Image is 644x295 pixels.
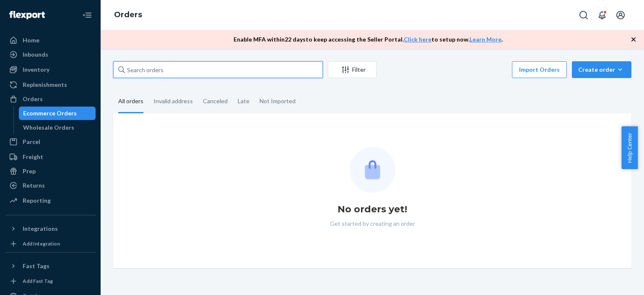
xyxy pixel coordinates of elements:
[612,7,629,23] button: Open account menu
[23,50,48,59] div: Inbounds
[23,138,40,146] div: Parcel
[5,48,96,61] a: Inbounds
[23,153,43,161] div: Freight
[5,179,96,192] a: Returns
[19,107,96,120] a: Ecommerce Orders
[338,203,407,216] h1: No orders yet!
[5,194,96,207] a: Reporting
[23,65,49,74] div: Inventory
[5,222,96,235] button: Integrations
[470,36,501,43] a: Learn More
[260,90,296,112] div: Not Imported
[404,36,431,43] a: Click here
[23,36,39,44] div: Home
[9,11,45,19] img: Flexport logo
[5,259,96,273] button: Fast Tags
[594,7,610,23] button: Open notifications
[23,81,67,89] div: Replenishments
[107,3,149,27] ol: breadcrumbs
[153,90,193,112] div: Invalid address
[23,109,77,117] div: Ecommerce Orders
[79,7,96,23] button: Close Navigation
[5,276,96,286] a: Add Fast Tag
[23,167,36,175] div: Prep
[238,90,249,112] div: Late
[114,10,142,19] a: Orders
[5,78,96,91] a: Replenishments
[23,225,58,233] div: Integrations
[5,92,96,106] a: Orders
[113,61,323,78] input: Search orders
[23,277,53,285] div: Add Fast Tag
[5,135,96,149] a: Parcel
[572,61,631,78] button: Create order
[621,126,638,169] button: Help Center
[328,61,377,78] button: Filter
[23,181,45,190] div: Returns
[19,121,96,134] a: Wholesale Orders
[23,95,43,103] div: Orders
[5,164,96,178] a: Prep
[23,123,74,132] div: Wholesale Orders
[234,35,503,44] p: Enable MFA within 22 days to keep accessing the Seller Portal. to setup now. .
[330,219,415,228] p: Get started by creating an order
[5,150,96,164] a: Freight
[5,63,96,76] a: Inventory
[23,240,60,247] div: Add Integration
[203,90,228,112] div: Canceled
[23,262,49,270] div: Fast Tags
[350,147,395,193] img: Empty list
[328,65,376,74] div: Filter
[512,61,567,78] button: Import Orders
[575,7,592,23] button: Open Search Box
[5,34,96,47] a: Home
[23,196,51,205] div: Reporting
[578,65,625,74] div: Create order
[118,90,143,113] div: All orders
[5,239,96,249] a: Add Integration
